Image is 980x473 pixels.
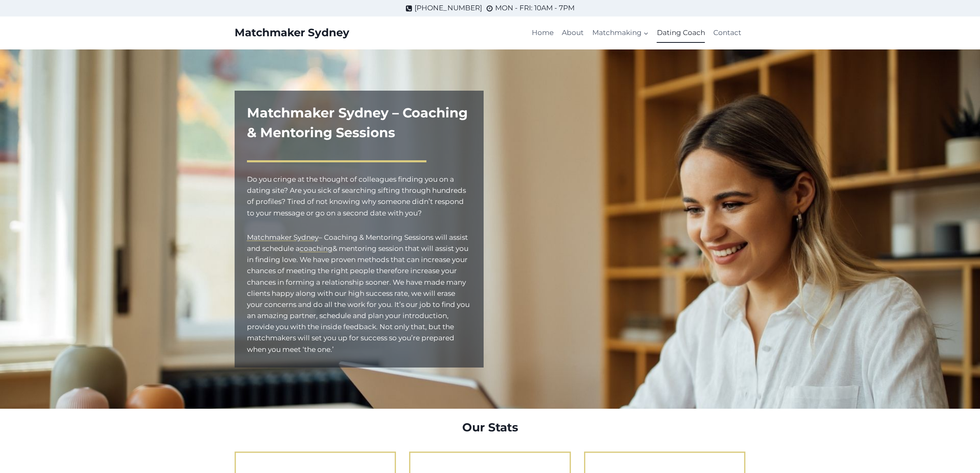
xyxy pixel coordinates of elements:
a: Contact [709,23,745,43]
a: About [558,23,588,43]
h2: Our Stats [235,419,746,436]
a: Matchmaker Sydney [235,26,349,39]
a: [PHONE_NUMBER] [405,2,482,14]
a: Matchmaker Sydney [247,233,319,241]
a: coaching [300,244,333,253]
p: Do you cringe at the thought of colleagues finding you on a dating site? Are you sick of searchin... [247,174,471,219]
a: Home [528,23,558,43]
a: Matchmaking [588,23,652,43]
span: MON - FRI: 10AM - 7PM [495,2,575,14]
a: Dating Coach [653,23,709,43]
span: Matchmaking [592,27,649,38]
nav: Primary [528,23,746,43]
span: [PHONE_NUMBER] [414,2,482,14]
h1: Matchmaker Sydney – Coaching & Mentoring Sessions [247,103,471,143]
p: – Coaching & Mentoring Sessions will assist and schedule a & mentoring session that will assist y... [247,232,471,355]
